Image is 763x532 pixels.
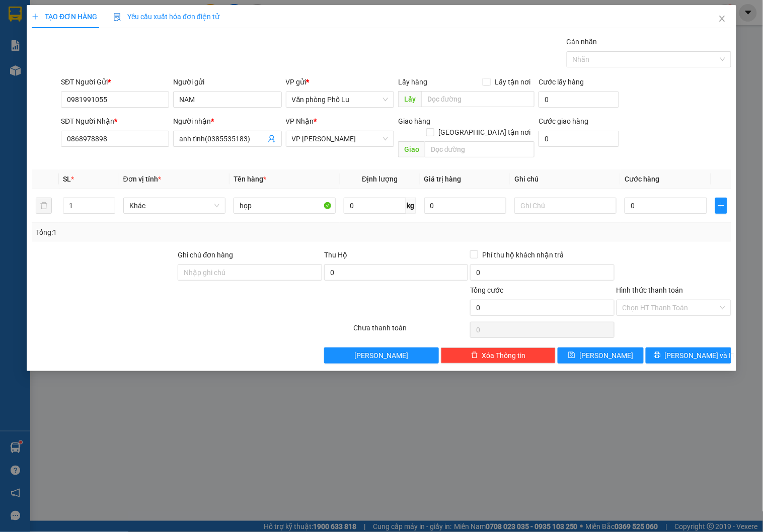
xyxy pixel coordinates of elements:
div: VP gửi [286,76,394,87]
button: plus [715,198,727,214]
span: [GEOGRAPHIC_DATA] tận nơi [434,127,535,138]
div: SĐT Người Nhận [61,116,169,127]
span: save [568,351,575,360]
img: logo.jpg [6,8,56,58]
div: SĐT Người Gửi [61,76,169,87]
div: Người gửi [173,76,281,87]
label: Hình thức thanh toán [617,286,683,294]
img: icon [113,13,121,21]
input: Dọc đường [425,141,535,157]
div: Chưa thanh toán [352,322,469,340]
input: Ghi chú đơn hàng [178,264,322,281]
span: plus [716,202,727,210]
span: SL [63,175,71,183]
span: Thu Hộ [324,251,347,259]
span: kg [406,198,416,214]
span: Khác [129,198,219,213]
button: deleteXóa Thông tin [441,347,556,364]
span: VP Gia Lâm [292,131,388,146]
span: Giao hàng [398,117,430,125]
span: [PERSON_NAME] [355,350,409,361]
input: Cước lấy hàng [539,92,619,108]
button: [PERSON_NAME] [324,347,439,364]
button: delete [36,198,52,214]
button: printer[PERSON_NAME] và In [646,347,731,364]
label: Gán nhãn [567,38,597,46]
span: [PERSON_NAME] [579,350,633,361]
span: TẠO ĐƠN HÀNG [32,13,97,21]
span: Lấy hàng [398,78,427,86]
input: 0 [424,198,506,214]
div: Tổng: 1 [36,227,295,238]
input: VD: Bàn, Ghế [234,198,336,214]
label: Cước giao hàng [539,117,588,125]
span: Tên hàng [234,175,266,183]
span: Giá trị hàng [424,175,462,183]
span: Đơn vị tính [123,175,161,183]
h2: W27ECC6C [6,58,81,75]
span: Cước hàng [625,175,659,183]
label: Cước lấy hàng [539,78,584,86]
span: user-add [268,135,276,143]
button: Close [708,5,736,33]
span: Lấy [398,91,421,107]
input: Ghi Chú [514,198,617,214]
span: Yêu cầu xuất hóa đơn điện tử [113,13,219,21]
input: Dọc đường [421,91,535,107]
th: Ghi chú [510,169,621,189]
input: Cước giao hàng [539,131,619,147]
span: VP Nhận [286,117,314,125]
button: save[PERSON_NAME] [558,347,643,364]
span: Phí thu hộ khách nhận trả [478,249,568,260]
div: Người nhận [173,116,281,127]
b: Sao Việt [61,24,123,40]
span: Lấy tận nơi [491,76,535,87]
span: Giao [398,141,425,157]
label: Ghi chú đơn hàng [178,251,233,259]
span: printer [654,351,661,360]
span: Định lượng [362,175,398,183]
b: [DOMAIN_NAME] [134,8,243,25]
span: Tổng cước [470,286,503,294]
span: delete [471,351,478,360]
h2: VP Nhận: VP Nhận 779 Giải Phóng [53,58,243,153]
span: plus [32,13,39,20]
span: Văn phòng Phố Lu [292,92,388,107]
span: Xóa Thông tin [482,350,526,361]
span: close [718,15,726,23]
span: [PERSON_NAME] và In [665,350,735,361]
